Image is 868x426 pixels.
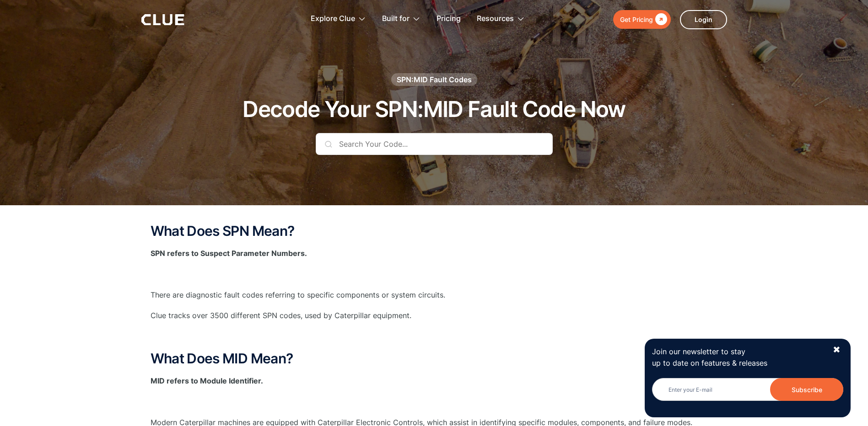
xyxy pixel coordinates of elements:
[151,330,718,342] p: ‍
[652,346,824,369] p: Join our newsletter to stay up to date on features & releases
[311,5,355,33] div: Explore Clue
[680,10,727,29] a: Login
[151,268,718,280] p: ‍
[653,14,667,25] div: 
[311,5,366,33] div: Explore Clue
[833,344,841,356] div: ✖
[151,249,307,258] strong: SPN refers to Suspect Parameter Numbers.
[151,224,718,239] h2: What Does SPN Mean?
[382,5,421,33] div: Built for
[620,14,653,25] div: Get Pricing
[477,5,514,33] div: Resources
[243,97,625,122] h1: Decode Your SPN:MID Fault Code Now
[151,376,263,385] strong: MID refers to Module Identifier.
[397,75,472,85] div: SPN:MID Fault Codes
[151,289,718,301] p: There are diagnostic fault codes referring to specific components or system circuits.
[437,5,461,33] a: Pricing
[770,378,843,401] input: Subscribe
[316,133,553,155] input: Search Your Code...
[652,378,843,410] form: Newsletter
[652,378,843,401] input: Enter your E-mail
[382,5,410,33] div: Built for
[151,351,718,366] h2: What Does MID Mean?
[151,310,718,321] p: Clue tracks over 3500 different SPN codes, used by Caterpillar equipment.
[613,10,671,29] a: Get Pricing
[477,5,525,33] div: Resources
